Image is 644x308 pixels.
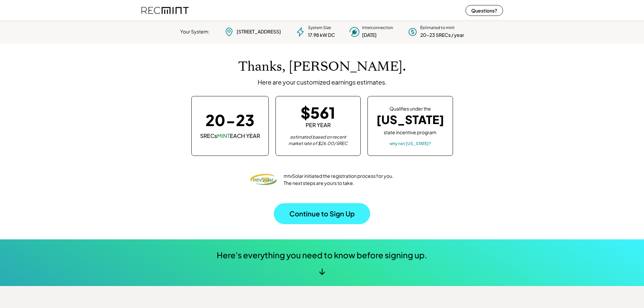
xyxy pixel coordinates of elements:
[217,132,230,139] font: MINT
[200,132,260,140] div: SRECs EACH YEAR
[274,203,370,224] button: Continue to Sign Up
[206,112,255,127] div: 20-23
[284,134,352,147] div: estimated based on recent market rate of $26.00/SREC
[420,32,464,39] div: 20-23 SRECs / year
[217,250,427,261] div: Here's everything you need to know before signing up.
[466,5,503,16] button: Questions?
[389,141,431,146] div: why not [US_STATE]?
[258,78,387,86] div: Here are your customized earnings estimates.
[180,28,210,35] div: Your System:
[389,105,431,112] div: Qualifies under the
[376,113,444,127] div: [US_STATE]
[420,25,455,31] div: Estimated to mint
[306,121,331,129] div: PER YEAR
[237,28,281,35] div: [STREET_ADDRESS]
[301,105,335,120] div: $561
[308,32,335,39] div: 17.98 kW DC
[362,25,393,31] div: Interconnection
[250,166,277,193] img: MTVSolarLogo.png
[284,172,394,187] div: mtvSolar initiated the registration process for you. The next steps are yours to take.
[141,1,189,19] img: recmint-logotype%403x%20%281%29.jpeg
[362,32,377,39] div: [DATE]
[238,59,406,75] h1: Thanks, [PERSON_NAME].
[319,266,325,276] div: ↓
[308,25,331,31] div: System Size
[384,128,436,136] div: state incentive program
